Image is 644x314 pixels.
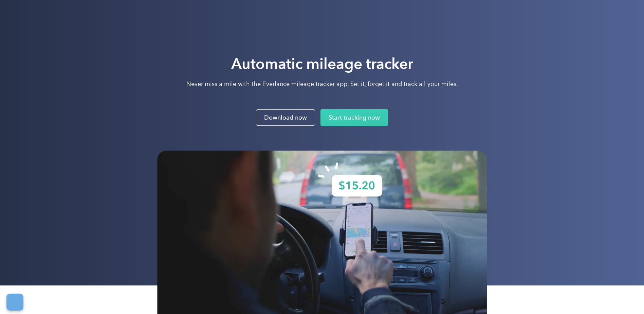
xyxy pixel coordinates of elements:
h1: Automatic mileage tracker [186,54,458,73]
a: Download now [256,109,315,126]
a: Start tracking now [320,109,388,126]
button: Cookies Settings [6,294,23,311]
p: Never miss a mile with the Everlance mileage tracker app. Set it, forget it and track all your mi... [186,80,458,88]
